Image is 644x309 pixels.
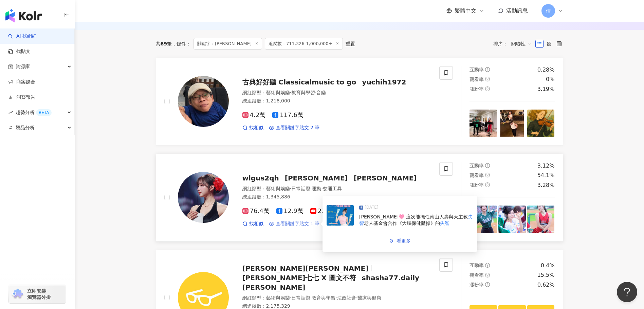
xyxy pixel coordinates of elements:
[485,67,490,72] span: question-circle
[537,271,555,279] div: 15.5%
[242,220,263,227] a: 找相似
[242,208,270,215] span: 76.4萬
[36,109,52,116] div: BETA
[315,90,316,95] span: ·
[470,163,484,168] span: 互動率
[16,105,52,120] span: 趨勢分析
[242,186,431,192] div: 網紅類型 ：
[493,38,535,49] div: 排序：
[266,90,290,95] span: 藝術與娛樂
[266,186,290,191] span: 藝術與娛樂
[440,220,449,226] mark: 失智
[312,186,321,191] span: 運動
[546,7,551,15] span: 佶
[537,281,555,289] div: 0.62%
[470,282,484,287] span: 漲粉率
[537,85,555,93] div: 3.19%
[359,214,473,226] mark: 失智
[242,283,306,291] span: [PERSON_NAME]
[290,186,291,191] span: ·
[8,110,13,115] span: rise
[455,7,476,15] span: 繁體中文
[156,58,563,146] a: KOL Avatar古典好好聽 Classicalmusic to goyuchih1972網紅類型：藝術與娛樂·教育與學習·音樂總追蹤數：1,218,0004.2萬117.6萬找相似查看關鍵字...
[356,295,357,301] span: ·
[357,295,381,301] span: 醫療與健康
[242,194,431,200] div: 總追蹤數 ： 1,345,886
[365,204,379,211] span: [DATE]
[5,9,42,22] img: logo
[470,272,484,278] span: 觀看率
[172,41,191,46] span: 條件 ：
[397,238,411,244] span: 看更多
[362,78,406,86] span: yuchih1972
[16,59,30,74] span: 資源庫
[337,295,356,301] span: 法政社會
[470,86,484,92] span: 漲粉率
[242,78,356,86] span: 古典好好聽 Classicalmusic to go
[242,295,431,302] div: 網紅類型 ：
[537,66,555,74] div: 0.28%
[312,295,335,301] span: 教育與學習
[272,112,303,119] span: 117.6萬
[506,7,528,14] span: 活動訊息
[546,76,554,83] div: 0%
[485,86,490,91] span: question-circle
[485,77,490,81] span: question-circle
[382,234,418,248] a: double-right看更多
[362,274,419,282] span: shasha77.daily
[8,94,35,101] a: 洞察報告
[485,273,490,277] span: question-circle
[359,214,468,219] span: [PERSON_NAME]🩷 這次能擔任南山人壽與天主教
[321,186,323,191] span: ·
[470,110,497,137] img: post-image
[485,263,490,268] span: question-circle
[8,33,37,40] a: searchAI 找網紅
[354,174,417,182] span: [PERSON_NAME]
[470,67,484,72] span: 互動率
[537,181,555,189] div: 3.28%
[364,220,440,226] span: 老人基金會合作《大腦保健體操》的
[498,110,526,137] img: post-image
[291,90,315,95] span: 教育與學習
[511,38,532,49] span: 關聯性
[537,162,555,170] div: 3.12%
[276,124,320,131] span: 查看關鍵字貼文 2 筆
[242,264,369,272] span: [PERSON_NAME][PERSON_NAME]
[156,41,172,46] div: 共 筆
[485,163,490,168] span: question-circle
[537,172,555,179] div: 54.1%
[290,90,291,95] span: ·
[485,173,490,177] span: question-circle
[242,124,263,131] a: 找相似
[290,295,291,301] span: ·
[541,262,555,269] div: 0.4%
[269,220,320,227] a: 查看關鍵字貼文 1 筆
[498,206,526,233] img: post-image
[389,238,394,243] span: double-right
[156,154,563,242] a: KOL Avatarwlgus2qh[PERSON_NAME][PERSON_NAME]網紅類型：藝術與娛樂·日常話題·運動·交通工具總追蹤數：1,345,88676.4萬12.9萬22.4萬2...
[249,124,263,131] span: 找相似
[285,174,348,182] span: [PERSON_NAME]
[310,295,312,301] span: ·
[291,186,310,191] span: 日常話題
[470,182,484,188] span: 漲粉率
[310,186,312,191] span: ·
[470,173,484,178] span: 觀看率
[323,186,342,191] span: 交通工具
[178,76,229,127] img: KOL Avatar
[242,274,356,282] span: [PERSON_NAME]七七 X 圖文不符
[11,289,24,300] img: chrome extension
[269,124,320,131] a: 查看關鍵字貼文 2 筆
[242,112,266,119] span: 4.2萬
[265,38,343,50] span: 追蹤數：711,326-1,000,000+
[276,208,303,215] span: 12.9萬
[16,120,35,135] span: 競品分析
[276,220,320,227] span: 查看關鍵字貼文 1 筆
[194,38,262,50] span: 關鍵字：[PERSON_NAME]
[485,282,490,287] span: question-circle
[346,41,355,46] div: 重置
[291,295,310,301] span: 日常話題
[470,77,484,82] span: 觀看率
[27,288,51,300] span: 立即安裝 瀏覽器外掛
[327,205,354,226] img: post-image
